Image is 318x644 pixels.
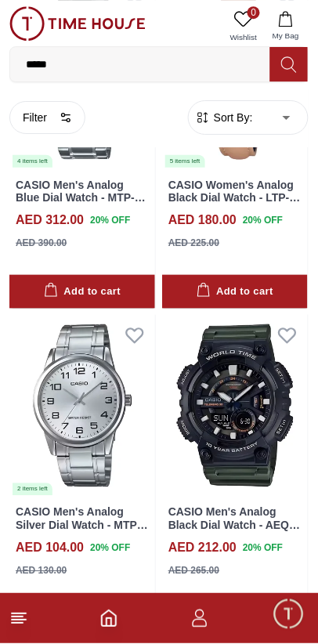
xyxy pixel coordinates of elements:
span: Sort By: [211,110,253,125]
div: Add to cart [44,283,121,301]
span: 20 % OFF [90,541,130,555]
a: CASIO Women's Analog Black Dial Watch - LTP-VT02BL-1AUDF [168,179,301,218]
button: My Bag [263,6,309,46]
div: AED 130.00 [16,564,67,578]
button: Filter [9,101,85,134]
button: Add to cart [162,275,308,309]
div: AED 265.00 [168,564,219,578]
img: CASIO Men's Analog Silver Dial Watch - MTP-V001D-7B [9,315,155,497]
span: My Bag [266,30,305,42]
h4: AED 212.00 [168,539,237,558]
a: CASIO Men's Analog Silver Dial Watch - MTP-V001D-7B [16,506,148,545]
img: ... [9,6,146,41]
a: CASIO Men's Analog Black Dial Watch - AEQ-110W-3A [168,506,301,545]
a: CASIO Men's Analog Silver Dial Watch - MTP-V001D-7B2 items left [9,315,155,497]
a: 0Wishlist [224,6,263,46]
h4: AED 104.00 [16,539,84,558]
div: 4 items left [13,155,52,168]
span: 20 % OFF [90,213,130,227]
span: 20 % OFF [243,213,283,227]
button: Add to cart [9,275,155,309]
span: 0 [248,6,260,19]
div: AED 225.00 [168,236,219,250]
div: Chat Widget [272,598,306,632]
span: 20 % OFF [243,541,283,555]
a: CASIO Men's Analog Blue Dial Watch - MTP-1375D-2A1VDF [16,179,146,218]
img: CASIO Men's Analog Black Dial Watch - AEQ-110W-3A [162,315,308,497]
h4: AED 180.00 [168,211,237,230]
span: Wishlist [224,31,263,43]
div: Add to cart [197,283,273,301]
a: Home [99,610,118,628]
h4: AED 312.00 [16,211,84,230]
div: AED 390.00 [16,236,67,250]
button: Sort By: [195,110,253,125]
div: 5 items left [165,155,205,168]
div: 2 items left [13,483,52,496]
